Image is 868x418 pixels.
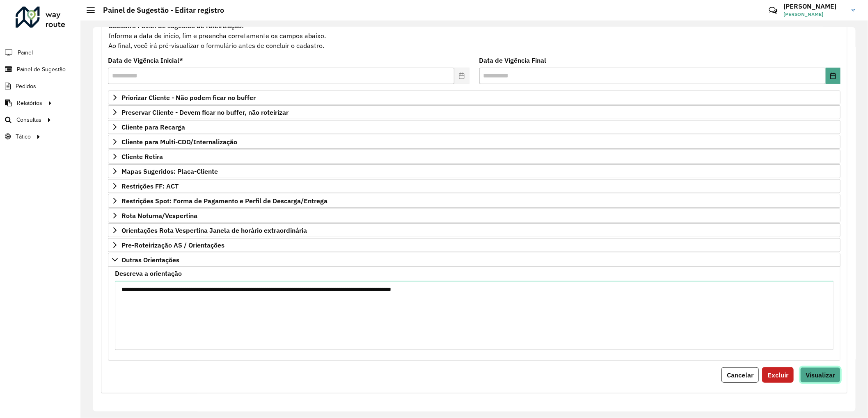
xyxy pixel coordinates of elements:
span: Orientações Rota Vespertina Janela de horário extraordinária [121,227,307,234]
span: Cliente para Recarga [121,124,185,130]
a: Priorizar Cliente - Não podem ficar no buffer [108,91,841,104]
div: Informe a data de inicio, fim e preencha corretamente os campos abaixo. Ao final, você irá pré-vi... [108,20,841,51]
strong: Cadastro Painel de sugestão de roteirização: [108,22,244,30]
span: [PERSON_NAME] [784,11,845,18]
span: Priorizar Cliente - Não podem ficar no buffer [121,94,256,101]
a: Cliente para Recarga [108,120,841,134]
label: Data de Vigência Final [479,55,547,65]
span: Painel [18,48,33,57]
span: Preservar Cliente - Devem ficar no buffer, não roteirizar [121,109,289,116]
span: Outras Orientações [121,257,179,263]
span: Painel de Sugestão [17,65,66,74]
span: Restrições Spot: Forma de Pagamento e Perfil de Descarga/Entrega [121,198,328,204]
span: Tático [16,132,31,141]
button: Cancelar [721,367,759,383]
span: Excluir [767,371,788,379]
a: Restrições Spot: Forma de Pagamento e Perfil de Descarga/Entrega [108,194,841,208]
button: Excluir [762,367,794,383]
span: Cancelar [727,371,753,379]
span: Restrições FF: ACT [121,183,179,189]
a: Preservar Cliente - Devem ficar no buffer, não roteirizar [108,105,841,119]
h3: [PERSON_NAME] [784,2,845,10]
a: Cliente Retira [108,150,841,164]
button: Visualizar [800,367,841,383]
span: Relatórios [17,99,42,107]
a: Pre-Roteirização AS / Orientações [108,238,841,252]
a: Outras Orientações [108,253,841,267]
a: Orientações Rota Vespertina Janela de horário extraordinária [108,223,841,237]
span: Visualizar [806,371,835,379]
a: Mapas Sugeridos: Placa-Cliente [108,164,841,178]
span: Cliente Retira [121,153,163,160]
label: Descreva a orientação [115,268,182,278]
span: Cliente para Multi-CDD/Internalização [121,139,237,145]
span: Mapas Sugeridos: Placa-Cliente [121,168,218,175]
a: Rota Noturna/Vespertina [108,209,841,223]
a: Restrições FF: ACT [108,179,841,193]
label: Data de Vigência Inicial [108,55,183,65]
span: Pedidos [16,82,36,91]
h2: Painel de Sugestão - Editar registro [95,6,224,15]
a: Cliente para Multi-CDD/Internalização [108,135,841,149]
div: Outras Orientações [108,267,841,361]
span: Consultas [16,116,41,124]
span: Rota Noturna/Vespertina [121,212,197,219]
a: Contato Rápido [764,2,782,19]
span: Pre-Roteirização AS / Orientações [121,242,224,248]
button: Choose Date [826,68,841,84]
